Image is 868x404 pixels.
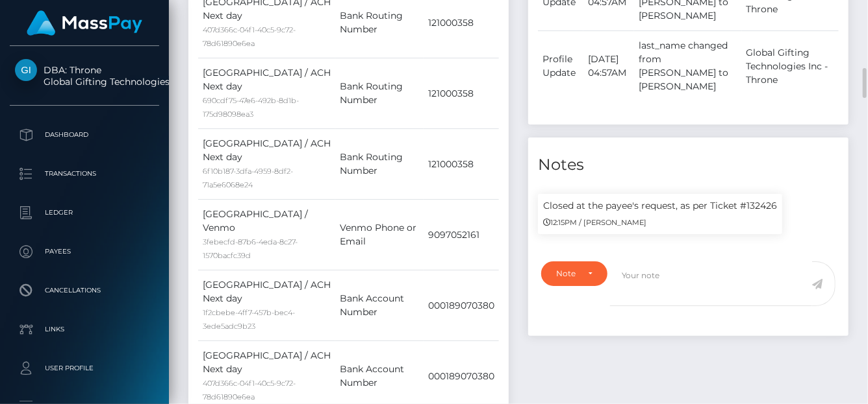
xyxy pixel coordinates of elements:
button: Note Type [541,261,607,286]
td: [GEOGRAPHIC_DATA] / ACH Next day [198,270,335,341]
small: 407d366c-04f1-40c5-9c72-78d61890e6ea [203,25,296,48]
td: 9097052161 [424,200,499,270]
td: Profile Update [538,31,583,102]
td: Bank Account Number [335,270,424,341]
a: Cancellations [10,274,159,307]
span: DBA: Throne Global Gifting Technologies Inc [10,64,159,88]
td: 000189070380 [424,270,499,341]
td: 121000358 [424,58,499,129]
a: Links [10,313,159,346]
p: User Profile [15,359,154,378]
h4: Notes [538,154,839,176]
a: Transactions [10,158,159,190]
td: Bank Routing Number [335,129,424,200]
div: Note Type [556,268,578,279]
td: [GEOGRAPHIC_DATA] / ACH Next day [198,129,335,200]
small: 3febecfd-87b6-4eda-8c27-1570bacfc39d [203,237,298,260]
td: Global Gifting Technologies Inc - Throne [742,31,839,102]
td: [GEOGRAPHIC_DATA] / ACH Next day [198,58,335,129]
a: Ledger [10,196,159,229]
p: Dashboard [15,125,154,145]
small: 1f2cbebe-4ff7-457b-bec4-3ede5adc9b23 [203,308,295,331]
img: MassPay Logo [27,10,142,36]
td: Venmo Phone or Email [335,200,424,270]
p: Closed at the payee's request, as per Ticket #132426 [543,199,777,213]
small: 12:15PM / [PERSON_NAME] [543,218,646,227]
a: Payees [10,235,159,268]
td: [DATE] 04:57AM [583,31,634,102]
a: Dashboard [10,119,159,151]
td: 121000358 [424,129,499,200]
a: User Profile [10,352,159,385]
td: last_name changed from [PERSON_NAME] to [PERSON_NAME] [634,31,742,102]
p: Cancellations [15,281,154,300]
td: [GEOGRAPHIC_DATA] / Venmo [198,200,335,270]
p: Transactions [15,164,154,184]
small: 690cdf75-47e6-492b-8d1b-175d98098ea3 [203,96,299,119]
p: Payees [15,242,154,261]
p: Links [15,320,154,339]
img: Global Gifting Technologies Inc [15,59,37,81]
p: Ledger [15,203,154,222]
small: 407d366c-04f1-40c5-9c72-78d61890e6ea [203,379,296,401]
td: Bank Routing Number [335,58,424,129]
small: 6f10b187-3dfa-4959-8df2-71a5e6068e24 [203,167,293,189]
